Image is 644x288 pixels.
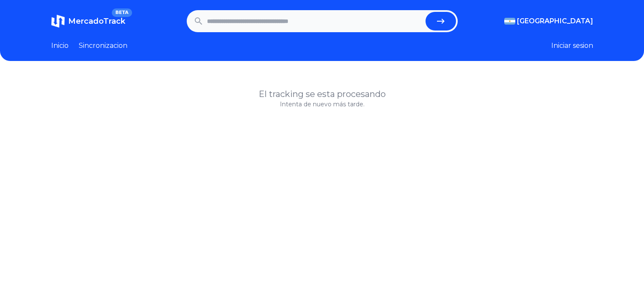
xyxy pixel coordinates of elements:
p: Intenta de nuevo más tarde. [51,100,593,108]
img: MercadoTrack [51,14,65,28]
button: Iniciar sesion [551,41,593,51]
span: BETA [112,8,132,17]
h1: El tracking se esta procesando [51,88,593,100]
a: MercadoTrackBETA [51,14,125,28]
a: Inicio [51,41,69,51]
span: MercadoTrack [68,17,125,26]
button: [GEOGRAPHIC_DATA] [504,16,593,26]
span: [GEOGRAPHIC_DATA] [517,16,593,26]
a: Sincronizacion [79,41,127,51]
img: Argentina [504,18,515,25]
